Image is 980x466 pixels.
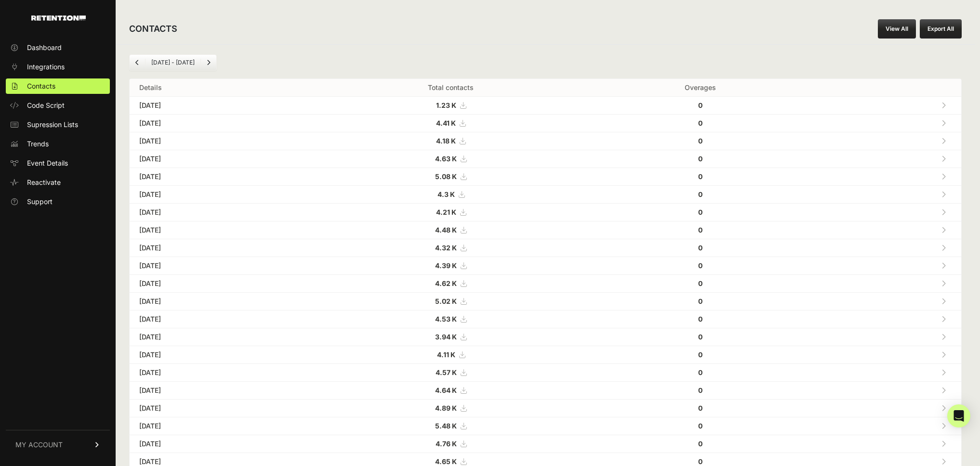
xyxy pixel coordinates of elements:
strong: 0 [698,350,702,359]
td: [DATE] [130,328,310,346]
a: 4.65 K [435,457,466,466]
a: 4.11 K [437,350,465,359]
span: Integrations [27,62,65,72]
strong: 1.23 K [436,101,456,109]
strong: 4.11 K [437,350,455,359]
strong: 4.21 K [436,208,456,216]
strong: 4.89 K [435,404,457,412]
a: 5.48 K [435,422,466,430]
strong: 4.57 K [436,368,457,376]
strong: 0 [698,261,702,270]
strong: 0 [698,226,702,234]
strong: 4.53 K [435,315,457,323]
strong: 0 [698,244,702,252]
div: Open Intercom Messenger [947,404,970,427]
strong: 0 [698,297,702,305]
strong: 3.94 K [435,333,457,341]
td: [DATE] [130,168,310,186]
span: Support [27,197,53,207]
a: Dashboard [6,40,110,55]
h2: CONTACTS [129,22,177,36]
th: Overages [591,79,809,97]
a: 4.57 K [436,368,466,376]
strong: 0 [698,440,702,448]
strong: 0 [698,386,702,394]
a: 4.32 K [435,244,466,252]
a: 4.62 K [435,279,466,287]
a: 4.48 K [435,226,466,234]
a: 4.39 K [435,261,466,270]
a: 4.63 K [435,155,466,163]
td: [DATE] [130,257,310,275]
strong: 0 [698,368,702,376]
li: [DATE] - [DATE] [145,59,200,66]
a: Trends [6,136,110,152]
strong: 0 [698,315,702,323]
strong: 5.02 K [435,297,457,305]
strong: 4.76 K [436,440,457,448]
strong: 0 [698,457,702,466]
a: Supression Lists [6,117,110,132]
td: [DATE] [130,97,310,115]
a: View All [878,19,916,39]
a: 4.18 K [436,137,465,145]
strong: 4.3 K [437,190,455,198]
strong: 4.63 K [435,155,457,163]
strong: 0 [698,422,702,430]
a: Next [201,55,216,70]
td: [DATE] [130,204,310,221]
strong: 0 [698,208,702,216]
td: [DATE] [130,382,310,400]
th: Total contacts [310,79,591,97]
span: MY ACCOUNT [15,440,63,450]
strong: 0 [698,404,702,412]
td: [DATE] [130,435,310,453]
a: 4.3 K [437,190,464,198]
a: 4.76 K [436,440,466,448]
a: 4.21 K [436,208,466,216]
strong: 4.18 K [436,137,456,145]
span: Code Script [27,101,65,110]
a: 3.94 K [435,333,466,341]
strong: 4.48 K [435,226,457,234]
a: 4.89 K [435,404,466,412]
td: [DATE] [130,150,310,168]
span: Supression Lists [27,120,78,129]
strong: 4.62 K [435,279,457,287]
a: Code Script [6,98,110,113]
strong: 0 [698,333,702,341]
a: 4.41 K [436,119,465,127]
strong: 4.64 K [435,386,457,394]
strong: 0 [698,137,702,145]
strong: 4.32 K [435,244,457,252]
strong: 5.48 K [435,422,457,430]
a: Contacts [6,78,110,94]
a: Support [6,194,110,209]
td: [DATE] [130,275,310,293]
td: [DATE] [130,364,310,382]
a: 1.23 K [436,101,466,109]
td: [DATE] [130,115,310,132]
span: Event Details [27,158,68,168]
span: Trends [27,139,49,149]
td: [DATE] [130,132,310,150]
a: 5.02 K [435,297,466,305]
span: Dashboard [27,43,62,52]
span: Reactivate [27,178,61,187]
strong: 0 [698,172,702,181]
strong: 0 [698,119,702,127]
strong: 4.39 K [435,261,457,270]
th: Details [130,79,310,97]
strong: 0 [698,155,702,163]
strong: 0 [698,190,702,198]
td: [DATE] [130,239,310,257]
a: Previous [130,55,145,70]
strong: 4.65 K [435,457,457,466]
a: MY ACCOUNT [6,430,110,459]
strong: 0 [698,101,702,109]
td: [DATE] [130,293,310,311]
a: Integrations [6,59,110,75]
a: Event Details [6,155,110,171]
td: [DATE] [130,400,310,417]
a: 4.64 K [435,386,466,394]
